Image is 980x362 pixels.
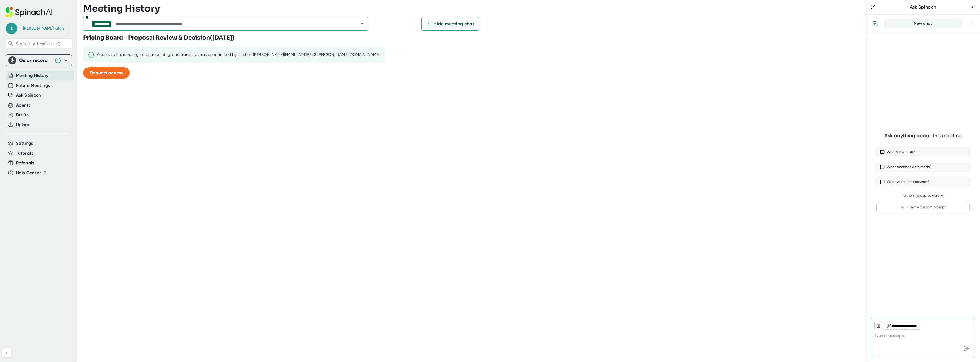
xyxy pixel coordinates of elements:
[421,17,479,31] button: Hide meeting chat
[16,150,33,157] button: Tutorials
[969,3,977,11] button: Close conversation sidebar
[83,34,234,42] h3: Pricing Board - Proposal Review & Decision ( [DATE] )
[876,203,970,212] button: Create custom prompt
[876,195,970,199] div: Your Custom Prompts
[869,18,881,29] button: View conversation history
[16,122,30,128] button: Upload
[16,170,41,176] span: Help Center
[876,177,970,187] button: What were the blindspots?
[16,92,41,99] button: Ask Spinach
[358,20,366,28] button: Open
[16,170,47,176] button: Help Center
[876,147,970,157] button: What’s the TLDR?
[884,132,962,139] div: Ask anything about this meeting
[16,140,33,147] button: Settings
[6,23,17,34] span: t
[83,3,160,14] h3: Meeting History
[16,72,48,79] button: Meeting History
[877,4,969,10] div: Ask Spinach
[16,160,34,166] button: Referrals
[876,162,970,172] button: What decisions were made?
[16,112,29,118] button: Drafts
[2,348,11,357] button: Collapse sidebar
[888,21,958,26] div: New chat
[97,52,381,57] div: Access to the meeting notes, recording, and transcript has been limited by the host [PERSON_NAME]...
[19,58,52,63] div: Quick record
[16,82,50,89] button: Future Meetings
[8,55,69,66] div: Quick record
[434,21,474,27] span: Hide meeting chat
[23,26,64,31] div: Troy Kitch
[961,343,972,354] div: Send message
[90,70,123,75] span: Request access
[869,3,877,11] button: Expand to Ask Spinach page
[16,102,31,109] button: Agents
[83,67,130,79] button: Request access
[16,41,71,46] span: Search notes (Ctrl + K)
